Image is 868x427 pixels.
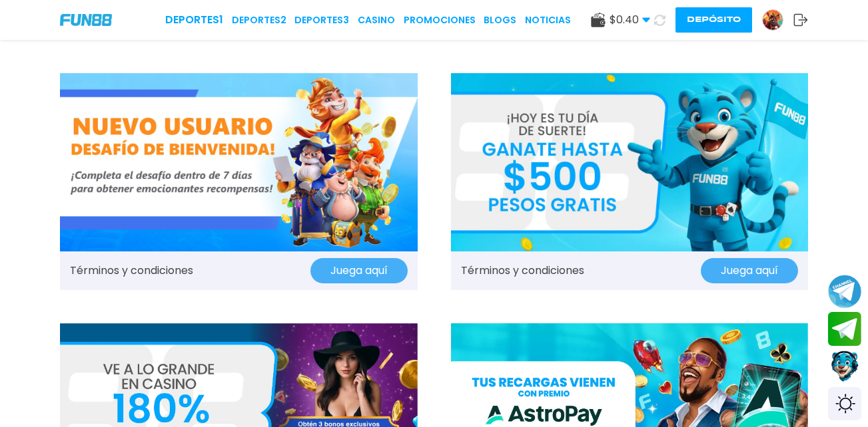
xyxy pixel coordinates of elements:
[762,9,793,31] a: Avatar
[484,13,516,27] a: BLOGS
[610,12,650,28] span: $ 0.40
[165,12,223,28] a: Deportes1
[525,13,571,27] a: NOTICIAS
[310,258,408,283] button: Juega aquí
[60,73,418,251] img: Promo Banner
[404,13,476,27] a: Promociones
[294,13,349,27] a: Deportes3
[828,349,861,384] button: Contact customer service
[701,258,798,283] button: Juega aquí
[232,13,286,27] a: Deportes2
[828,274,861,309] button: Join telegram channel
[828,387,861,420] div: Switch theme
[60,14,112,25] img: Company Logo
[763,10,783,30] img: Avatar
[358,13,395,27] a: CASINO
[828,312,861,347] button: Join telegram
[461,263,584,279] a: Términos y condiciones
[70,263,193,279] a: Términos y condiciones
[675,7,752,33] button: Depósito
[451,73,809,251] img: Promo Banner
